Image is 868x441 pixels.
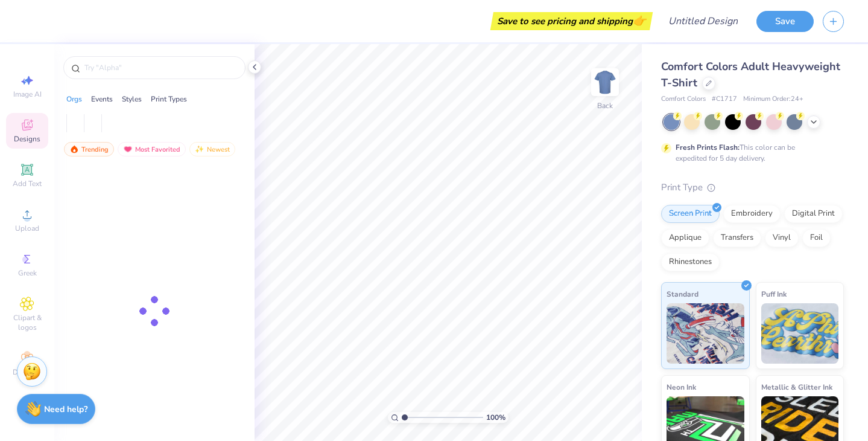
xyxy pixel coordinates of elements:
[13,89,42,99] span: Image AI
[661,253,720,271] div: Rhinestones
[784,205,843,223] div: Digital Print
[661,181,844,195] div: Print Type
[122,94,142,105] div: Styles
[189,142,235,156] div: Newest
[14,134,40,144] span: Designs
[64,142,114,156] div: Trending
[486,412,505,423] span: 100 %
[118,142,186,156] div: Most Favorited
[761,303,839,364] img: Puff Ink
[15,224,39,233] span: Upload
[151,94,187,105] div: Print Types
[676,142,824,164] div: This color can be expedited for 5 day delivery.
[661,205,720,223] div: Screen Print
[659,9,747,33] input: Untitled Design
[765,229,799,247] div: Vinyl
[713,229,761,247] div: Transfers
[66,94,82,105] div: Orgs
[661,229,709,247] div: Applique
[597,100,613,111] div: Back
[667,381,696,393] span: Neon Ink
[761,381,832,393] span: Metallic & Glitter Ink
[743,94,803,105] span: Minimum Order: 24 +
[667,303,744,364] img: Standard
[667,288,699,300] span: Standard
[723,205,781,223] div: Embroidery
[123,145,133,153] img: most_fav.gif
[633,13,646,28] span: 👉
[6,313,48,332] span: Clipart & logos
[493,12,650,30] div: Save to see pricing and shipping
[593,70,617,94] img: Back
[18,268,37,278] span: Greek
[661,59,840,90] span: Comfort Colors Adult Heavyweight T-Shirt
[712,94,737,105] span: # C1717
[195,145,204,153] img: Newest.gif
[676,143,740,152] strong: Fresh Prints Flash:
[661,94,706,105] span: Comfort Colors
[802,229,831,247] div: Foil
[756,11,814,32] button: Save
[13,179,42,188] span: Add Text
[761,288,787,300] span: Puff Ink
[91,94,113,105] div: Events
[44,404,87,415] strong: Need help?
[69,145,79,153] img: trending.gif
[13,367,42,377] span: Decorate
[83,62,238,74] input: Try "Alpha"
